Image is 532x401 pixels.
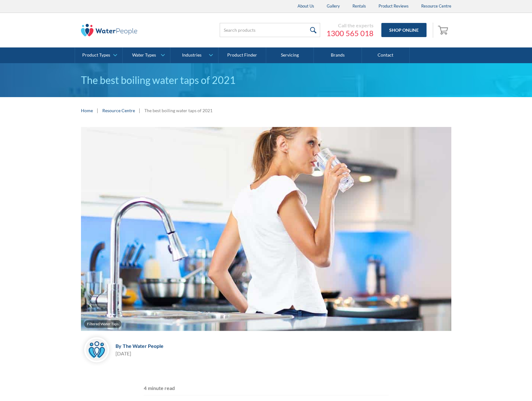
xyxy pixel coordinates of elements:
a: Industries [170,47,218,63]
a: Shop Online [381,23,427,37]
div: The best boiling water taps of 2021 [144,107,212,114]
div: minute read [148,384,175,392]
a: Water Types [123,47,170,63]
div: Call the experts [326,22,373,29]
img: the best boiling water taps 2021 hero image [81,127,451,331]
div: By [116,343,121,349]
img: shopping cart [438,25,450,35]
div: Filtered Water Taps [87,321,119,327]
a: Servicing [266,47,314,63]
div: Industries [182,52,202,58]
div: Product Types [82,52,110,58]
div: 4 [144,384,147,392]
a: Product Finder [218,47,266,63]
a: Brands [314,47,362,63]
a: 1300 565 018 [326,29,373,38]
a: Resource Centre [102,107,135,114]
a: Home [81,107,93,114]
div: | [138,107,141,114]
div: | [96,107,99,114]
img: The Water People [81,24,137,36]
div: Water Types [132,52,156,58]
div: The Water People [123,343,164,349]
a: Contact [362,47,410,63]
a: Open cart [436,23,451,38]
h1: The best boiling water taps of 2021 [81,73,451,88]
a: Product Types [75,47,122,63]
div: [DATE] [116,350,164,357]
input: Search products [220,23,320,37]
